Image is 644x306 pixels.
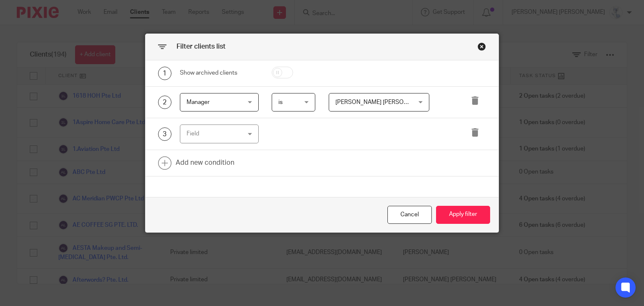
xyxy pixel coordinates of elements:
[335,99,429,105] span: [PERSON_NAME] [PERSON_NAME]
[187,125,244,143] div: Field
[158,127,171,141] div: 3
[158,67,171,80] div: 1
[436,206,490,224] button: Apply filter
[158,96,171,109] div: 2
[187,99,210,105] span: Manager
[478,42,486,51] div: Close this dialog window
[180,69,259,77] div: Show archived clients
[278,99,283,105] span: is
[387,206,432,224] div: Close this dialog window
[177,43,226,50] span: Filter clients list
